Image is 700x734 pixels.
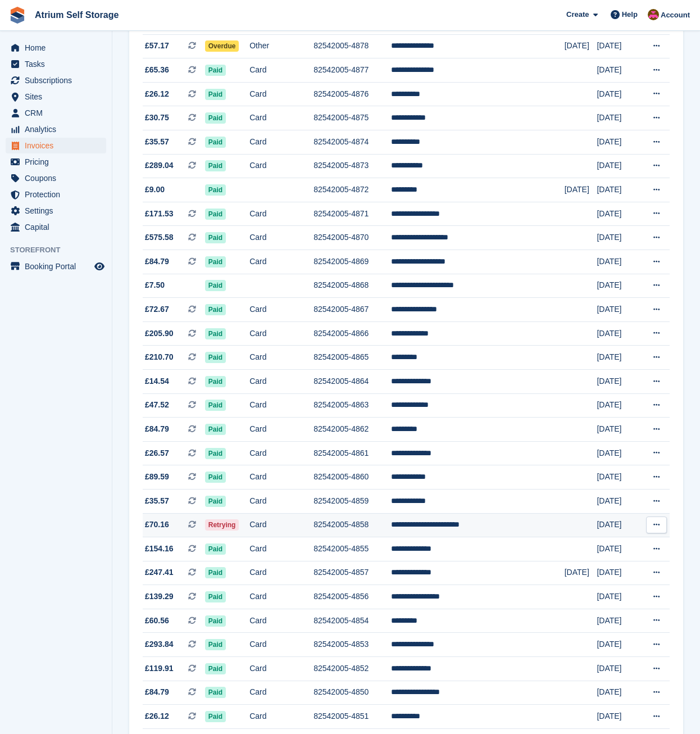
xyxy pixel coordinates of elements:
span: Account [661,10,690,21]
td: 82542005-4878 [313,34,391,58]
span: £14.54 [145,375,169,387]
span: £575.58 [145,232,174,243]
a: menu [6,73,106,88]
a: Preview store [93,260,106,273]
span: Paid [205,137,226,148]
span: Paid [205,328,226,339]
span: Paid [205,567,226,578]
td: 82542005-4868 [313,274,391,298]
span: £65.36 [145,64,169,76]
span: Paid [205,184,226,196]
td: 82542005-4869 [313,250,391,274]
td: [DATE] [597,489,639,513]
td: 82542005-4863 [313,393,391,418]
td: 82542005-4851 [313,705,391,729]
td: Card [249,369,313,393]
td: [DATE] [565,561,597,585]
span: Paid [205,89,226,100]
span: Pricing [25,154,92,170]
span: Paid [205,65,226,76]
td: [DATE] [597,465,639,490]
td: [DATE] [597,537,639,561]
span: £84.79 [145,256,169,268]
td: [DATE] [597,202,639,226]
td: [DATE] [597,513,639,537]
span: £171.53 [145,208,174,220]
span: £293.84 [145,638,174,650]
td: [DATE] [597,418,639,442]
span: Paid [205,615,226,627]
td: Card [249,130,313,155]
span: Paid [205,639,226,650]
span: £57.17 [145,40,169,52]
span: £289.04 [145,160,174,171]
td: [DATE] [597,178,639,202]
span: Analytics [25,121,92,137]
a: Atrium Self Storage [30,6,123,24]
td: 82542005-4873 [313,154,391,178]
span: £139.29 [145,591,174,602]
td: 82542005-4861 [313,441,391,465]
td: 82542005-4855 [313,537,391,561]
td: Card [249,633,313,657]
span: £47.52 [145,399,169,411]
td: 82542005-4874 [313,130,391,155]
td: 82542005-4864 [313,369,391,393]
span: £30.75 [145,112,169,124]
td: [DATE] [597,34,639,58]
span: £210.70 [145,351,174,363]
td: [DATE] [597,274,639,298]
span: Paid [205,304,226,315]
td: [DATE] [565,34,597,58]
span: Settings [25,203,92,219]
a: menu [6,219,106,235]
td: [DATE] [597,609,639,633]
td: 82542005-4859 [313,489,391,513]
span: £26.12 [145,710,169,722]
span: Paid [205,591,226,602]
span: Invoices [25,138,92,153]
td: Card [249,537,313,561]
span: Tasks [25,56,92,72]
a: menu [6,203,106,219]
td: Other [249,34,313,58]
span: Paid [205,400,226,411]
span: Paid [205,496,226,507]
span: £60.56 [145,615,169,627]
td: Card [249,513,313,537]
span: £89.59 [145,471,169,483]
td: 82542005-4877 [313,58,391,83]
span: Paid [205,280,226,291]
span: £9.00 [145,184,165,196]
span: Paid [205,232,226,243]
td: Card [249,609,313,633]
span: £35.57 [145,495,169,507]
img: Mark Rhodes [648,9,659,20]
td: Card [249,393,313,418]
td: Card [249,202,313,226]
a: menu [6,105,106,121]
span: £72.67 [145,303,169,315]
td: [DATE] [597,585,639,609]
span: Capital [25,219,92,235]
td: [DATE] [597,705,639,729]
span: Overdue [205,40,239,52]
td: [DATE] [597,369,639,393]
span: Paid [205,543,226,555]
td: [DATE] [597,561,639,585]
span: Paid [205,424,226,435]
td: [DATE] [597,58,639,83]
span: £205.90 [145,328,174,339]
span: Help [622,9,638,20]
td: 82542005-4857 [313,561,391,585]
td: Card [249,441,313,465]
td: Card [249,226,313,250]
a: menu [6,121,106,137]
td: [DATE] [597,82,639,106]
td: 82542005-4876 [313,82,391,106]
td: Card [249,585,313,609]
span: Paid [205,376,226,387]
td: Card [249,418,313,442]
td: [DATE] [597,393,639,418]
td: 82542005-4853 [313,633,391,657]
